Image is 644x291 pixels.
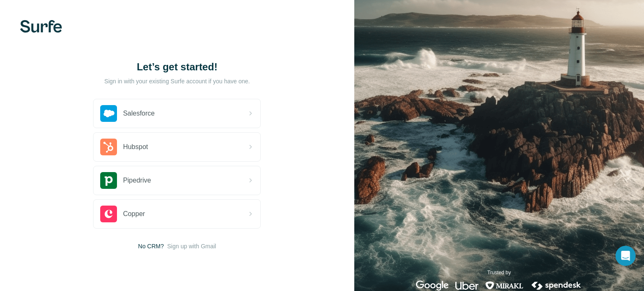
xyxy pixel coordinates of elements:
img: hubspot's logo [100,139,117,155]
p: Trusted by [487,269,511,276]
span: Hubspot [123,142,148,152]
span: Copper [123,209,145,219]
img: salesforce's logo [100,105,117,122]
h1: Let’s get started! [93,60,261,74]
img: uber's logo [455,281,478,291]
img: mirakl's logo [485,281,524,291]
p: Sign in with your existing Surfe account if you have one. [104,77,250,85]
img: google's logo [416,281,449,291]
img: spendesk's logo [530,281,582,291]
img: pipedrive's logo [100,172,117,189]
span: Pipedrive [123,175,151,185]
span: Salesforce [123,108,155,118]
img: Surfe's logo [20,20,62,33]
div: Open Intercom Messenger [615,246,636,266]
button: Sign up with Gmail [167,242,216,250]
img: copper's logo [100,206,117,222]
span: No CRM? [138,242,164,250]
